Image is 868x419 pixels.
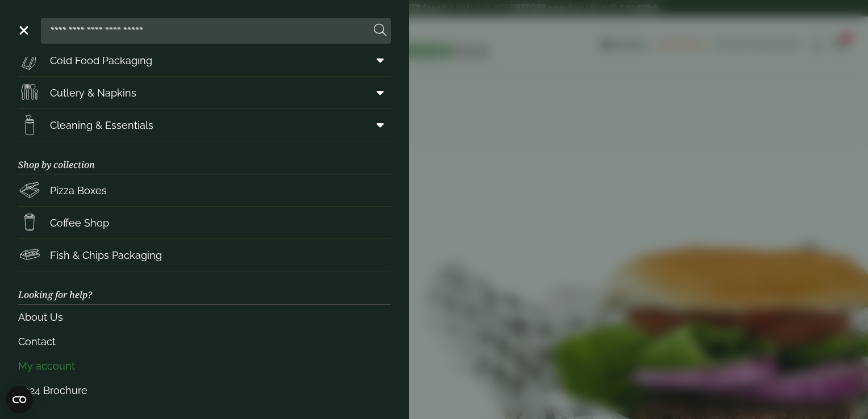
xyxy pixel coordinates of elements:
[18,207,391,238] a: Coffee Shop
[50,85,136,100] span: Cutlery & Napkins
[50,118,153,133] span: Cleaning & Essentials
[18,141,391,174] h3: Shop by collection
[18,179,41,202] img: Pizza_boxes.svg
[50,183,107,198] span: Pizza Boxes
[18,354,391,378] a: My account
[18,109,391,141] a: Cleaning & Essentials
[50,53,152,68] span: Cold Food Packaging
[18,114,41,136] img: open-wipe.svg
[18,174,391,206] a: Pizza Boxes
[18,329,391,354] a: Contact
[18,239,391,271] a: Fish & Chips Packaging
[50,248,162,263] span: Fish & Chips Packaging
[18,244,41,266] img: FishNchip_box.svg
[18,271,391,304] h3: Looking for help?
[18,378,391,403] a: 2024 Brochure
[18,44,391,76] a: Cold Food Packaging
[18,77,391,108] a: Cutlery & Napkins
[18,305,391,329] a: About Us
[50,215,109,231] span: Coffee Shop
[18,49,41,72] img: Sandwich_box.svg
[18,211,41,234] img: HotDrink_paperCup.svg
[6,386,33,413] button: Open CMP widget
[18,81,41,104] img: Cutlery.svg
